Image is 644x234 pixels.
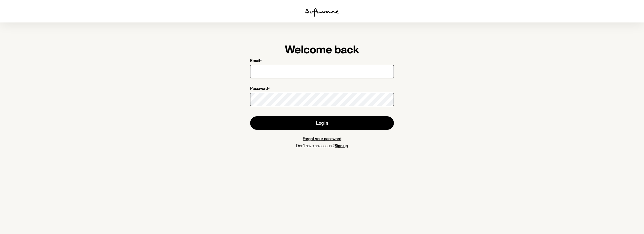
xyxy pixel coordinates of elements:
h1: Welcome back [250,43,394,56]
p: Don't have an account? [250,144,394,148]
a: Sign up [335,144,348,148]
button: Log in [250,116,394,130]
a: Forgot your password [303,137,341,141]
p: Email [250,58,260,64]
p: Password [250,86,268,92]
img: software logo [305,8,339,17]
